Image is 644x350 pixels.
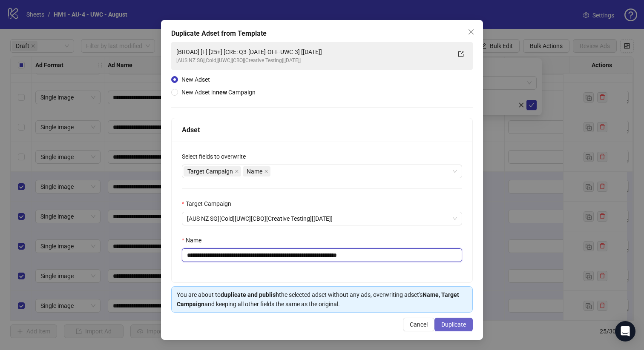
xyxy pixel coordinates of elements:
[171,28,473,39] div: Duplicate Adset from Template
[441,321,466,328] span: Duplicate
[216,89,227,96] strong: new
[176,47,451,57] div: [BROAD] [F] [25+] [CRE: Q3-[DATE]-OFF-UWC-3] [[DATE]]
[468,28,474,35] span: close
[187,167,233,176] span: Target Campaign
[182,152,251,161] label: Select fields to overwrite
[403,318,434,331] button: Cancel
[464,25,478,39] button: Close
[264,169,268,174] span: close
[247,167,262,176] span: Name
[182,248,462,262] input: Name
[182,199,237,208] label: Target Campaign
[458,51,464,57] span: export
[181,76,210,83] span: New Adset
[181,89,256,96] span: New Adset in Campaign
[187,212,457,225] span: [AUS NZ SG][Cold][UWC][CBO][Creative Testing][28 June 2025]
[177,290,467,309] div: You are about to the selected adset without any ads, overwriting adset's and keeping all other fi...
[434,318,473,331] button: Duplicate
[177,291,459,307] strong: Name, Target Campaign
[184,166,241,176] span: Target Campaign
[182,125,462,135] div: Adset
[243,166,270,176] span: Name
[615,321,635,341] div: Open Intercom Messenger
[221,291,279,298] strong: duplicate and publish
[235,169,239,174] span: close
[182,236,207,245] label: Name
[176,57,451,65] div: [AUS NZ SG][Cold][UWC][CBO][Creative Testing][[DATE]]
[410,321,428,328] span: Cancel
